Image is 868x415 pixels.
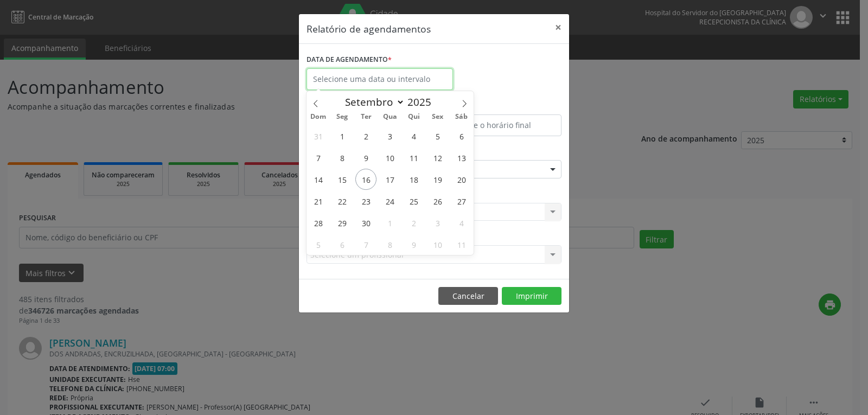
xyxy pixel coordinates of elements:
[427,125,448,146] span: Setembro 5, 2025
[340,94,405,110] select: Month
[502,287,561,305] button: Imprimir
[437,114,561,136] input: Selecione o horário final
[308,125,329,146] span: Agosto 31, 2025
[307,22,431,36] h5: Relatório de agendamentos
[307,68,453,90] input: Selecione uma data ou intervalo
[331,234,353,255] span: Outubro 6, 2025
[355,212,376,233] span: Setembro 30, 2025
[451,212,472,233] span: Outubro 4, 2025
[331,190,353,212] span: Setembro 22, 2025
[331,212,353,233] span: Setembro 29, 2025
[427,190,448,212] span: Setembro 26, 2025
[379,234,400,255] span: Outubro 8, 2025
[308,147,329,168] span: Setembro 7, 2025
[379,190,400,212] span: Setembro 24, 2025
[331,147,353,168] span: Setembro 8, 2025
[427,234,448,255] span: Outubro 10, 2025
[437,98,561,114] label: ATÉ
[379,125,400,146] span: Setembro 3, 2025
[330,113,354,120] span: Seg
[355,125,376,146] span: Setembro 2, 2025
[307,52,392,68] label: DATA DE AGENDAMENTO
[308,234,329,255] span: Outubro 5, 2025
[378,113,402,120] span: Qua
[354,113,378,120] span: Ter
[427,169,448,190] span: Setembro 19, 2025
[403,125,424,146] span: Setembro 4, 2025
[451,147,472,168] span: Setembro 13, 2025
[403,169,424,190] span: Setembro 18, 2025
[451,125,472,146] span: Setembro 6, 2025
[355,234,376,255] span: Outubro 7, 2025
[355,169,376,190] span: Setembro 16, 2025
[355,190,376,212] span: Setembro 23, 2025
[403,234,424,255] span: Outubro 9, 2025
[403,212,424,233] span: Outubro 2, 2025
[427,147,448,168] span: Setembro 12, 2025
[331,169,353,190] span: Setembro 15, 2025
[451,234,472,255] span: Outubro 11, 2025
[426,113,450,120] span: Sex
[379,169,400,190] span: Setembro 17, 2025
[308,190,329,212] span: Setembro 21, 2025
[405,95,441,109] input: Year
[355,147,376,168] span: Setembro 9, 2025
[450,113,474,120] span: Sáb
[403,190,424,212] span: Setembro 25, 2025
[308,212,329,233] span: Setembro 28, 2025
[308,169,329,190] span: Setembro 14, 2025
[438,287,498,305] button: Cancelar
[307,113,330,120] span: Dom
[379,212,400,233] span: Outubro 1, 2025
[427,212,448,233] span: Outubro 3, 2025
[547,14,569,41] button: Close
[331,125,353,146] span: Setembro 1, 2025
[451,169,472,190] span: Setembro 20, 2025
[403,147,424,168] span: Setembro 11, 2025
[451,190,472,212] span: Setembro 27, 2025
[402,113,426,120] span: Qui
[379,147,400,168] span: Setembro 10, 2025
